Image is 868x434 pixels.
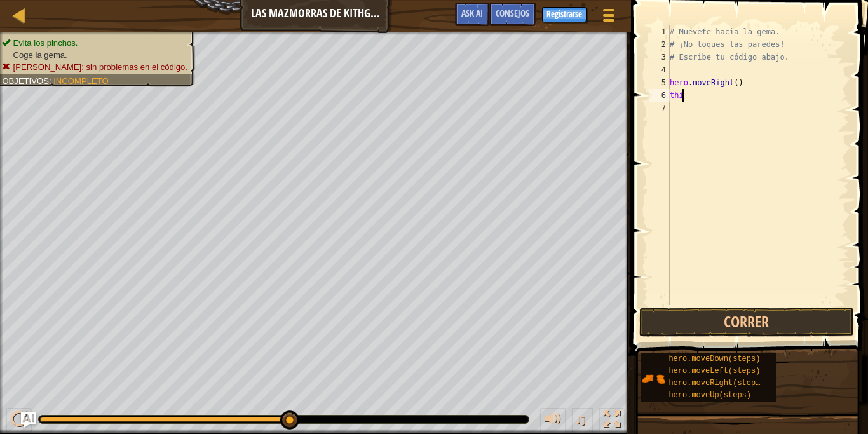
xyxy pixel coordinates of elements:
[572,408,593,434] button: ♫
[649,38,670,51] div: 2
[542,7,587,22] button: Registrarse
[13,50,67,59] span: Coge la gema.
[641,367,665,391] img: portrait.png
[540,408,566,434] button: Ajustar volúmen
[668,367,760,376] span: hero.moveLeft(steps)
[13,38,78,47] span: Evita los pinchos.
[639,308,854,337] button: Correr
[668,379,764,388] span: hero.moveRight(steps)
[49,76,53,85] span: :
[649,89,670,102] div: 6
[649,64,670,76] div: 4
[53,76,108,85] span: Incompleto
[2,76,49,85] span: Objetivos
[649,25,670,38] div: 1
[649,102,670,114] div: 7
[649,76,670,89] div: 5
[649,51,670,64] div: 3
[455,3,489,26] button: Ask AI
[2,49,187,61] li: Coge la gema.
[461,7,483,19] span: Ask AI
[599,408,625,434] button: Alterna pantalla completa.
[2,61,187,73] li: Bono: sin problemas en el código.
[574,410,587,429] span: ♫
[2,37,187,50] li: Evita los pinchos.
[593,3,625,32] button: Mostrar menú del juego
[668,355,760,363] span: hero.moveDown(steps)
[6,408,32,434] button: Ctrl + P: Pause
[668,391,751,400] span: hero.moveUp(steps)
[496,7,529,19] span: Consejos
[13,62,188,71] span: [PERSON_NAME]: sin problemas en el código.
[21,412,36,428] button: Ask AI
